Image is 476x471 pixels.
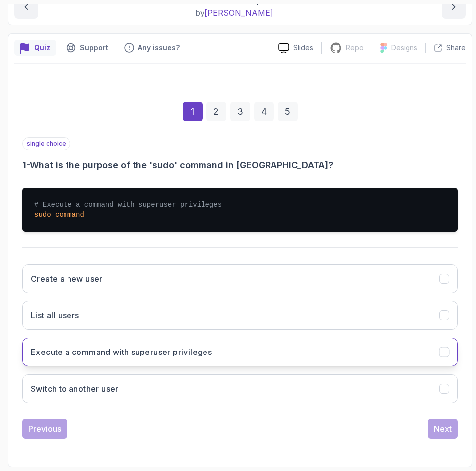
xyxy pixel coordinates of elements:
[22,158,458,172] h3: 1 - What is the purpose of the 'sudo' command in [GEOGRAPHIC_DATA]?
[55,211,84,219] span: command
[278,102,298,121] div: 5
[346,43,364,53] p: Repo
[34,211,51,219] span: sudo
[446,43,466,53] p: Share
[14,40,56,56] button: quiz button
[118,40,186,56] button: Feedback button
[80,43,108,53] p: Support
[428,419,458,439] button: Next
[34,43,50,53] p: Quiz
[206,102,226,121] div: 2
[22,137,70,150] p: single choice
[22,264,458,293] button: Create a new user
[230,102,250,121] div: 3
[204,8,273,18] span: [PERSON_NAME]
[271,43,321,53] a: Slides
[254,102,274,121] div: 4
[34,201,222,209] span: # Execute a command with superuser privileges
[22,301,458,330] button: List all users
[425,43,466,53] button: Share
[31,309,79,321] h3: List all users
[22,419,67,439] button: Previous
[31,346,212,358] h3: Execute a command with superuser privileges
[22,374,458,403] button: Switch to another user
[183,102,203,121] div: 1
[31,273,103,285] h3: Create a new user
[434,423,452,435] div: Next
[22,338,458,366] button: Execute a command with superuser privileges
[60,40,114,56] button: Support button
[391,43,417,53] p: Designs
[293,43,313,53] p: Slides
[195,7,285,19] p: by
[28,423,61,435] div: Previous
[31,383,119,395] h3: Switch to another user
[138,43,180,53] p: Any issues?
